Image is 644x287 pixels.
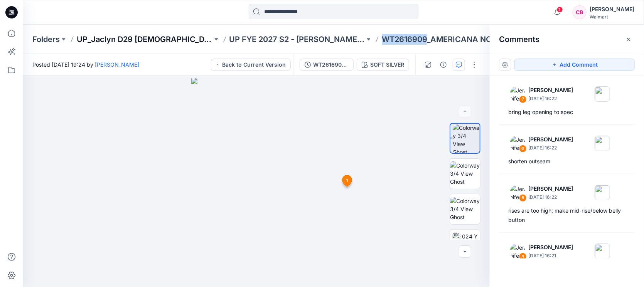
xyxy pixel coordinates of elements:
div: Walmart [590,14,634,20]
p: [PERSON_NAME] [528,135,573,144]
div: SOFT SILVER [370,60,404,69]
p: [PERSON_NAME] [528,184,573,193]
p: [DATE] 16:22 [528,95,573,102]
a: UP_Jaclyn D29 [DEMOGRAPHIC_DATA] Sleep [77,34,212,45]
div: shorten outseam [508,157,625,166]
img: Jennifer Yerkes [510,185,525,200]
div: 4 [519,253,527,260]
p: [DATE] 16:21 [528,252,573,260]
div: CB [573,5,587,19]
button: Back to Current Version [211,59,291,71]
p: WT2616909_AMERICANA NOTCH SET [382,34,518,45]
div: rises are too high; make mid-rise/below belly button [508,206,625,225]
button: WT2616909_ADM_Rev 2_AMERICANA NOTCH SET [300,59,354,71]
a: Folders [32,34,60,45]
div: 5 [519,194,527,202]
img: Colorway 3/4 View Ghost [453,124,480,153]
a: UP FYE 2027 S2 - [PERSON_NAME] D29 [DEMOGRAPHIC_DATA] Sleepwear [229,34,365,45]
img: Jennifer Yerkes [510,243,525,259]
h2: Comments [499,35,539,44]
div: 7 [519,96,527,103]
p: [PERSON_NAME] [528,86,573,95]
p: [DATE] 16:22 [528,144,573,152]
p: [DATE] 16:22 [528,193,573,201]
img: Jennifer Yerkes [510,136,525,151]
p: [PERSON_NAME] [528,243,573,252]
div: [PERSON_NAME] [590,5,634,14]
button: Add Comment [514,59,635,71]
button: SOFT SILVER [357,59,409,71]
span: Posted [DATE] 19:24 by [32,60,139,69]
img: 2024 Y 130 TT w Avatar [452,232,480,257]
img: Jennifer Yerkes [510,86,525,102]
div: WT2616909_ADM_Rev 2_AMERICANA NOTCH SET [313,60,349,69]
div: 6 [519,145,527,153]
a: [PERSON_NAME] [95,61,139,68]
button: Details [437,59,450,71]
img: Colorway 3/4 View Ghost [450,197,480,221]
span: 1 [557,7,563,13]
div: bring leg opening to spec [508,107,625,117]
img: Colorway 3/4 View Ghost [450,161,480,186]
